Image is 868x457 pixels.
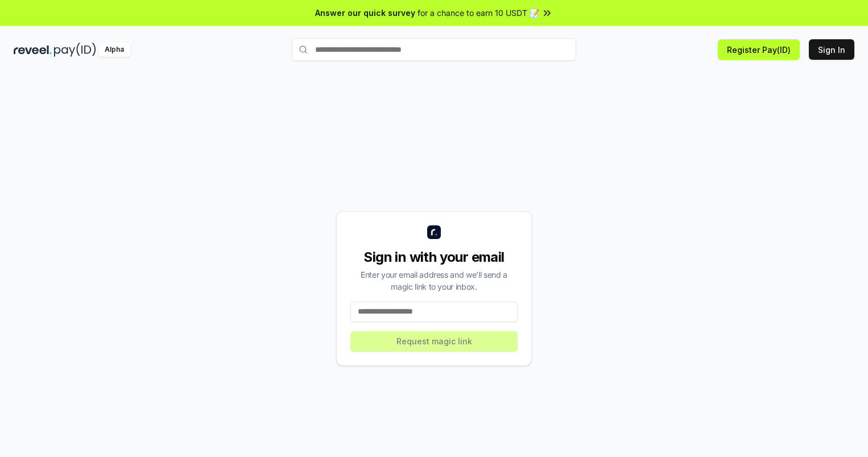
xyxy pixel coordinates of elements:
span: for a chance to earn 10 USDT 📝 [418,7,539,19]
div: Alpha [98,43,130,57]
div: Sign in with your email [350,248,518,266]
div: Enter your email address and we’ll send a magic link to your inbox. [350,269,518,293]
span: Answer our quick survey [315,7,415,19]
button: Sign In [809,39,854,60]
img: pay_id [54,43,96,57]
img: logo_small [427,225,441,239]
button: Register Pay(ID) [718,39,800,60]
img: reveel_dark [14,43,52,57]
